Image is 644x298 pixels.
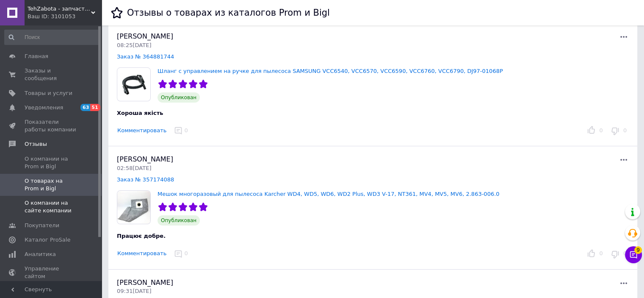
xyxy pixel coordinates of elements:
[117,53,174,60] a: Заказ № 364881744
[28,13,102,20] div: Ваш ID: 3101053
[25,199,78,214] span: О компании на сайте компании
[80,104,90,111] span: 63
[117,191,150,224] img: Мешок многоразовый для пылесоса Karcher WD4, WD5, WD6, WD2 Plus, WD3 V-17, NT361, MV4, MV5, MV6, ...
[117,288,151,294] span: 09:31[DATE]
[25,236,70,244] span: Каталог ProSale
[25,118,78,134] span: Показатели работы компании
[117,110,163,116] span: Хороша якість
[117,176,174,183] a: Заказ № 357174088
[117,279,173,287] span: [PERSON_NAME]
[625,246,642,263] button: Чат с покупателем9
[25,155,78,170] span: О компании на Prom и Bigl
[634,245,642,253] span: 9
[127,8,330,18] h1: Отзывы о товарах из каталогов Prom и Bigl
[117,155,173,163] span: [PERSON_NAME]
[28,5,91,13] span: TehZabota - запчасти и аксессуары для бытовой техники
[25,53,48,60] span: Главная
[4,30,100,45] input: Поиск
[117,68,150,101] img: Шланг с управлением на ручке для пылесоса SAMSUNG VCC6540, VCC6570, VCC6590, VCC6760, VCC6790, DJ...
[117,165,151,171] span: 02:58[DATE]
[25,104,63,111] span: Уведомления
[25,140,47,148] span: Отзывы
[25,67,78,82] span: Заказы и сообщения
[90,104,100,111] span: 51
[25,222,59,229] span: Покупатели
[158,215,200,226] span: Опубликован
[25,265,78,280] span: Управление сайтом
[25,177,78,192] span: О товарах на Prom и Bigl
[158,191,499,197] a: Мешок многоразовый для пылесоса Karcher WD4, WD5, WD6, WD2 Plus, WD3 V-17, NT361, MV4, MV5, MV6, ...
[25,89,72,97] span: Товары и услуги
[117,42,151,48] span: 08:25[DATE]
[25,251,56,258] span: Аналитика
[158,92,200,103] span: Опубликован
[117,32,173,40] span: [PERSON_NAME]
[158,68,503,74] a: Шланг с управлением на ручке для пылесоса SAMSUNG VCC6540, VCC6570, VCC6590, VCC6760, VCC6790, DJ...
[117,126,167,135] button: Комментировать
[117,249,167,258] button: Комментировать
[117,233,166,239] span: Працює добре.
